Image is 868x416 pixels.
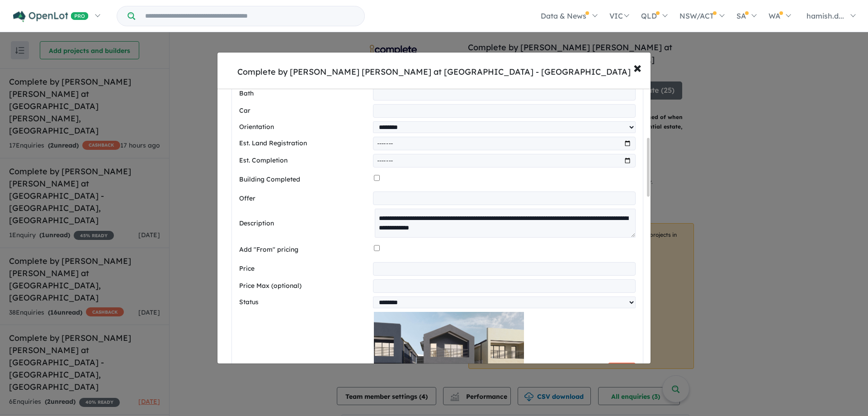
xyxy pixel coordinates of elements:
[239,263,369,274] label: Price
[239,88,369,99] label: Bath
[239,281,369,292] label: Price Max (optional)
[239,218,371,229] label: Description
[239,174,370,185] label: Building Completed
[374,312,524,402] img: Complete by McDonald Jones at Huntlee - North Rothbury - Lot 140 Render
[237,66,631,78] div: Complete by [PERSON_NAME] [PERSON_NAME] at [GEOGRAPHIC_DATA] - [GEOGRAPHIC_DATA]
[239,122,369,133] label: Orientation
[239,105,369,116] label: Car
[239,138,369,149] label: Est. Land Registration
[633,57,642,77] span: ×
[239,193,369,204] label: Offer
[239,244,370,255] label: Add "From" pricing
[239,297,369,308] label: Status
[608,363,636,376] button: Remove
[239,155,369,166] label: Est. Completion
[807,11,844,20] span: hamish.d...
[13,11,89,22] img: Openlot PRO Logo White
[137,6,363,26] input: Try estate name, suburb, builder or developer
